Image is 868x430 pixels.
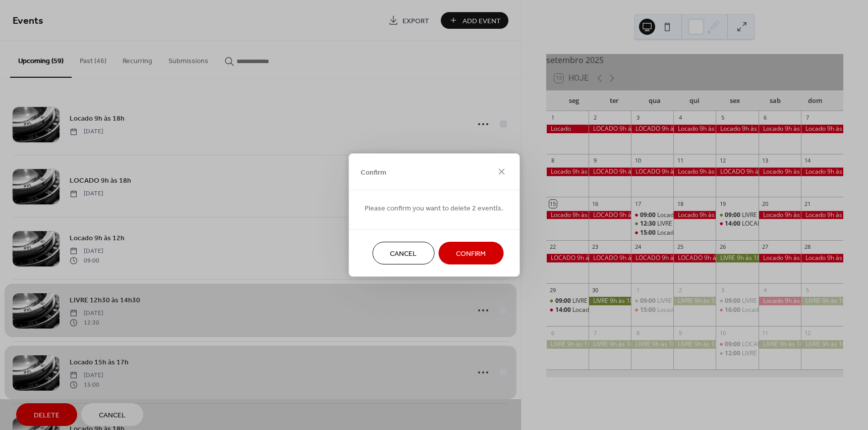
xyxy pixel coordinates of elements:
button: Cancel [372,242,434,264]
span: Please confirm you want to delete 2 event(s. [365,203,503,214]
span: Confirm [456,249,486,259]
span: Cancel [390,249,417,259]
span: Confirm [361,167,386,178]
button: Confirm [438,242,503,264]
